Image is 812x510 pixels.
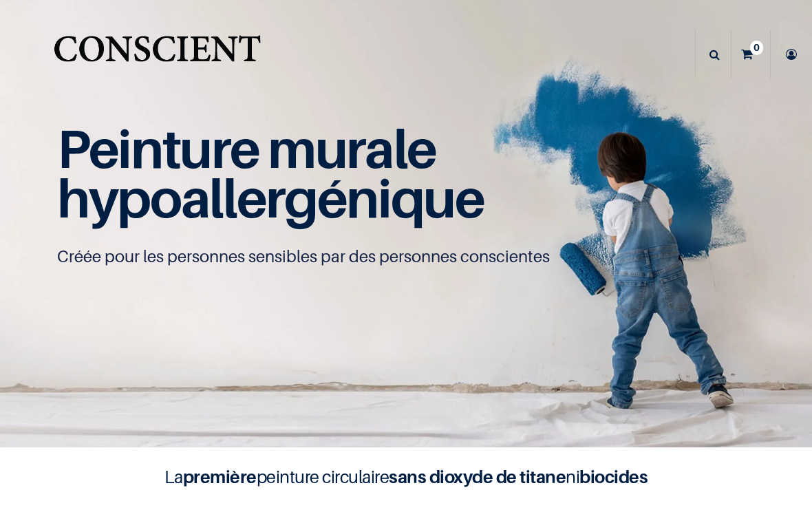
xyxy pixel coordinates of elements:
span: Peinture murale [57,116,436,180]
p: Créée pour les personnes sensibles par des personnes conscientes [57,246,755,268]
b: sans dioxyde de titane [389,466,566,487]
b: première [183,466,257,487]
a: 0 [731,30,770,78]
a: Logo of Conscient [51,28,264,82]
sup: 0 [750,41,763,54]
span: hypoallergénique [57,166,484,230]
b: biocides [579,466,648,487]
img: Conscient [51,28,264,82]
h4: La peinture circulaire ni [131,464,681,490]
